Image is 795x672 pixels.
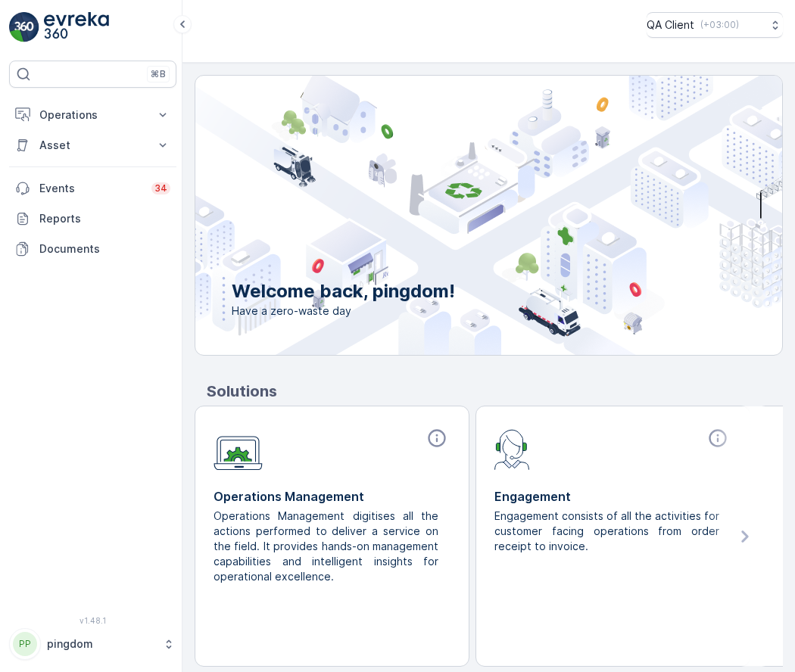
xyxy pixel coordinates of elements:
button: Asset [9,130,176,160]
p: ⌘B [151,68,166,80]
span: Have a zero-waste day [232,303,455,319]
span: v 1.48.1 [9,616,176,625]
img: module-icon [494,428,530,470]
p: Operations Management digitises all the actions performed to deliver a service on the field. It p... [214,509,438,584]
img: city illustration [127,76,782,355]
a: Reports [9,204,176,234]
a: Events34 [9,173,176,204]
p: pingdom [47,636,155,652]
p: ( +03:00 ) [700,19,739,31]
p: Engagement [494,487,731,506]
button: Operations [9,100,176,130]
p: Documents [39,241,170,257]
button: PPpingdom [9,628,176,660]
img: module-icon [214,428,263,471]
p: QA Client [647,17,694,33]
p: Operations Management [214,487,450,506]
p: Asset [39,138,146,153]
p: Engagement consists of all the activities for customer facing operations from order receipt to in... [494,509,719,554]
img: logo [9,12,39,42]
div: PP [13,632,37,656]
p: 34 [154,182,167,194]
a: Documents [9,234,176,264]
p: Operations [39,107,146,123]
p: Events [39,181,142,196]
p: Solutions [207,380,783,403]
p: Welcome back, pingdom! [232,279,455,303]
p: Reports [39,211,170,226]
img: logo_light-DOdMpM7g.png [44,12,109,42]
button: QA Client(+03:00) [647,12,783,38]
